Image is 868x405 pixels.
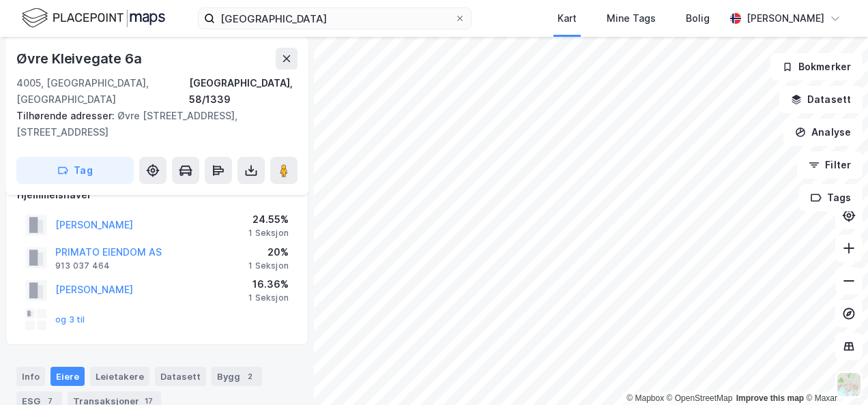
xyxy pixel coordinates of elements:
div: 913 037 464 [55,260,110,271]
input: Søk på adresse, matrikkel, gårdeiere, leietakere eller personer [215,8,454,29]
div: 24.55% [248,211,289,228]
a: OpenStreetMap [667,393,733,403]
div: Bolig [686,10,710,27]
button: Tag [16,157,134,184]
a: Mapbox [626,393,664,403]
img: logo.f888ab2527a4732fd821a326f86c7f29.svg [22,6,165,30]
div: [PERSON_NAME] [747,10,824,27]
div: 4005, [GEOGRAPHIC_DATA], [GEOGRAPHIC_DATA] [16,75,189,108]
button: Analyse [783,119,863,146]
button: Datasett [779,86,863,113]
div: 1 Seksjon [248,260,289,271]
span: Tilhørende adresser: [16,110,117,121]
div: Mine Tags [607,10,656,27]
div: Bygg [212,367,262,386]
div: 1 Seksjon [248,292,289,303]
div: Kontrollprogram for chat [800,340,868,405]
div: Leietakere [90,367,149,386]
a: Improve this map [736,393,804,403]
div: Datasett [155,367,206,386]
button: Filter [797,151,863,179]
div: 2 [243,370,257,383]
button: Bokmerker [770,53,863,80]
button: Tags [799,184,863,211]
div: Info [16,367,45,386]
div: Øvre [STREET_ADDRESS], [STREET_ADDRESS] [16,108,287,140]
div: [GEOGRAPHIC_DATA], 58/1339 [189,75,298,108]
iframe: Chat Widget [800,340,868,405]
div: Kart [558,10,577,27]
div: 1 Seksjon [248,228,289,239]
div: 16.36% [248,276,289,292]
div: Øvre Kleivegate 6a [16,48,144,70]
div: Eiere [50,367,85,386]
div: 20% [248,244,289,260]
